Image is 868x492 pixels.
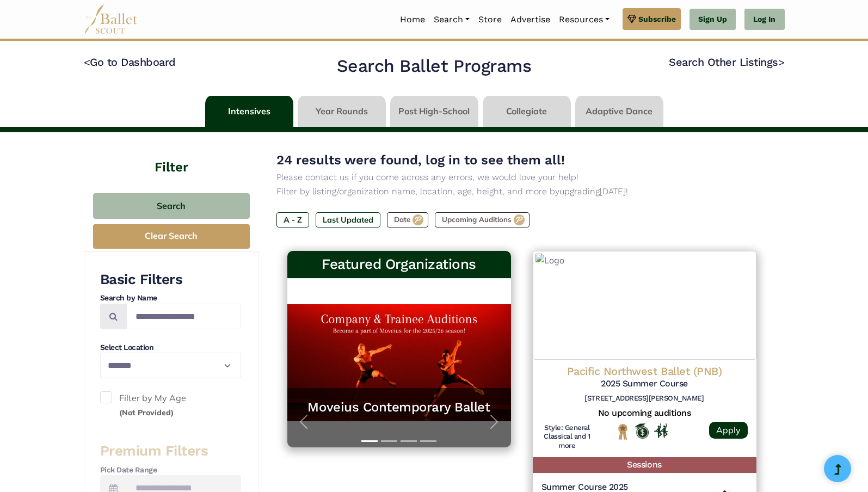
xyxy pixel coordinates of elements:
[709,422,748,439] a: Apply
[638,13,676,25] span: Subscribe
[93,193,250,219] button: Search
[541,408,748,419] h5: No upcoming auditions
[474,8,506,31] a: Store
[559,186,600,196] a: upgrading
[533,457,756,473] h5: Sessions
[541,364,748,378] h4: Pacific Northwest Ballet (PNB)
[573,96,666,127] li: Adaptive Dance
[623,8,681,30] a: Subscribe
[296,96,388,127] li: Year Rounds
[298,399,500,416] a: Moveius Contemporary Ballet
[555,8,614,31] a: Resources
[506,8,555,31] a: Advertise
[126,304,241,329] input: Search by names...
[276,170,767,184] p: Please contact us if you come across any errors, we would love your help!
[541,378,748,390] h5: 2025 Summer Course
[84,132,259,177] h4: Filter
[276,152,565,168] span: 24 results were found, log in to see them all!
[84,56,176,69] a: <Go to Dashboard
[361,435,378,447] button: Slide 1
[420,435,436,447] button: Slide 4
[100,442,241,460] h3: Premium Filters
[296,255,502,274] h3: Featured Organizations
[316,212,380,227] label: Last Updated
[616,423,630,440] img: National
[84,55,90,69] code: <
[481,96,573,127] li: Collegiate
[669,56,784,69] a: Search Other Listings>
[388,96,481,127] li: Post High-School
[100,391,241,419] label: Filter by My Age
[337,55,531,78] h2: Search Ballet Programs
[100,342,241,353] h4: Select Location
[627,13,636,25] img: gem.svg
[276,184,767,199] p: Filter by listing/organization name, location, age, height, and more by [DATE]!
[690,9,736,30] a: Sign Up
[387,212,428,227] label: Date
[119,408,174,417] small: (Not Provided)
[93,224,250,249] button: Clear Search
[533,251,756,360] img: Logo
[744,9,784,30] a: Log In
[396,8,429,31] a: Home
[429,8,474,31] a: Search
[100,270,241,289] h3: Basic Filters
[654,423,668,438] img: In Person
[401,435,417,447] button: Slide 3
[100,465,241,476] h4: Pick Date Range
[203,96,296,127] li: Intensives
[276,212,309,227] label: A - Z
[381,435,397,447] button: Slide 2
[635,423,649,439] img: Offers Scholarship
[435,212,530,227] label: Upcoming Auditions
[541,423,593,451] h6: Style: General Classical and 1 more
[541,394,748,403] h6: [STREET_ADDRESS][PERSON_NAME]
[100,293,241,304] h4: Search by Name
[778,55,785,69] code: >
